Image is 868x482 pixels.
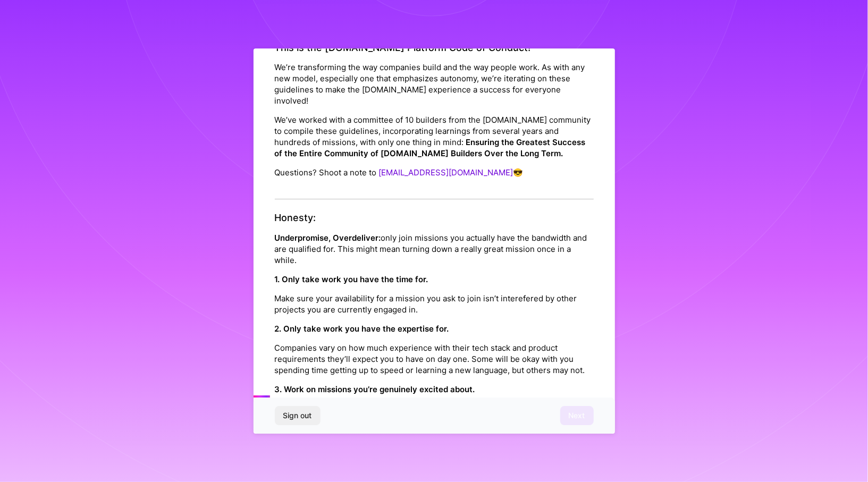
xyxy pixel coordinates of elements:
[275,167,594,178] p: Questions? Shoot a note to 😎
[275,137,586,158] strong: Ensuring the Greatest Success of the Entire Community of [DOMAIN_NAME] Builders Over the Long Term.
[275,114,594,159] p: We’ve worked with a committee of 10 builders from the [DOMAIN_NAME] community to compile these gu...
[275,342,594,376] p: Companies vary on how much experience with their tech stack and product requirements they’ll expe...
[275,233,381,243] strong: Underpromise, Overdeliver:
[275,293,594,315] p: Make sure your availability for a mission you ask to join isn’t interefered by other projects you...
[283,410,312,421] span: Sign out
[275,324,449,334] strong: 2. Only take work you have the expertise for.
[275,384,475,394] strong: 3. Work on missions you’re genuinely excited about.
[275,274,428,284] strong: 1. Only take work you have the time for.
[275,232,594,266] p: only join missions you actually have the bandwidth and are qualified for. This might mean turning...
[275,212,594,224] h4: Honesty:
[275,406,321,425] button: Sign out
[379,167,513,177] a: [EMAIL_ADDRESS][DOMAIN_NAME]
[275,62,594,106] p: We’re transforming the way companies build and the way people work. As with any new model, especi...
